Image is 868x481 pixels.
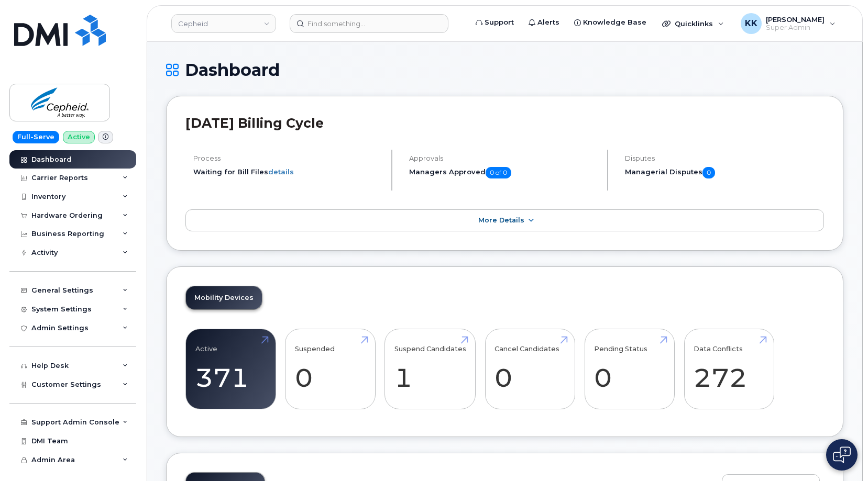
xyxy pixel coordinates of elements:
span: 0 [702,167,715,178]
li: Waiting for Bill Files [193,167,382,177]
span: More Details [478,216,524,224]
a: Active 371 [195,334,266,404]
a: Suspended 0 [295,334,366,404]
a: Suspend Candidates 1 [394,334,466,404]
h5: Managers Approved [409,167,598,178]
span: 0 of 0 [486,167,511,178]
h5: Managerial Disputes [625,167,824,178]
a: details [268,167,294,176]
h4: Approvals [409,154,598,162]
a: Mobility Devices [186,286,262,309]
a: Pending Status 0 [594,334,665,404]
h2: [DATE] Billing Cycle [185,115,824,131]
h4: Disputes [625,154,824,162]
h4: Process [193,154,382,162]
h1: Dashboard [166,61,843,79]
img: Open chat [833,446,851,463]
a: Data Conflicts 272 [694,334,764,404]
a: Cancel Candidates 0 [495,334,565,404]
